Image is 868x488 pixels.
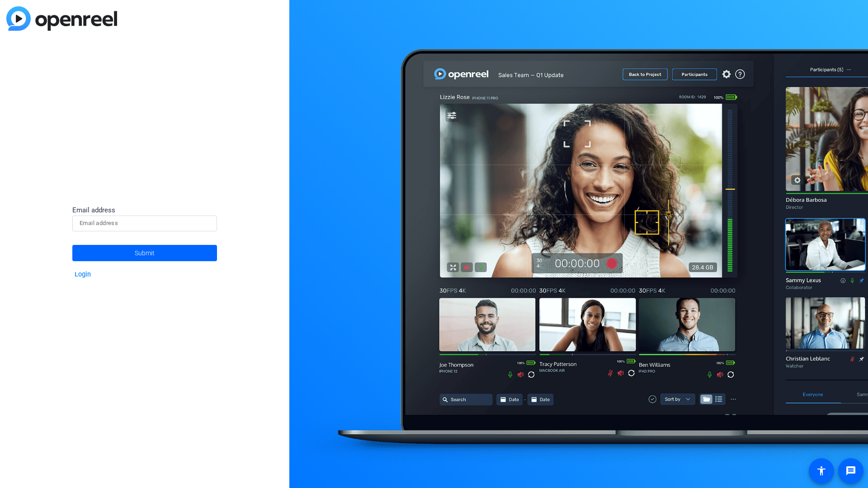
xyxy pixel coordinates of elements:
[75,271,91,278] a: Login
[845,465,856,476] mat-icon: message
[80,218,210,229] input: Email address
[72,245,217,261] button: Submit
[6,6,117,31] img: blue-gradient.svg
[816,465,827,476] mat-icon: accessibility
[72,206,115,214] span: Email address
[135,242,155,264] span: Submit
